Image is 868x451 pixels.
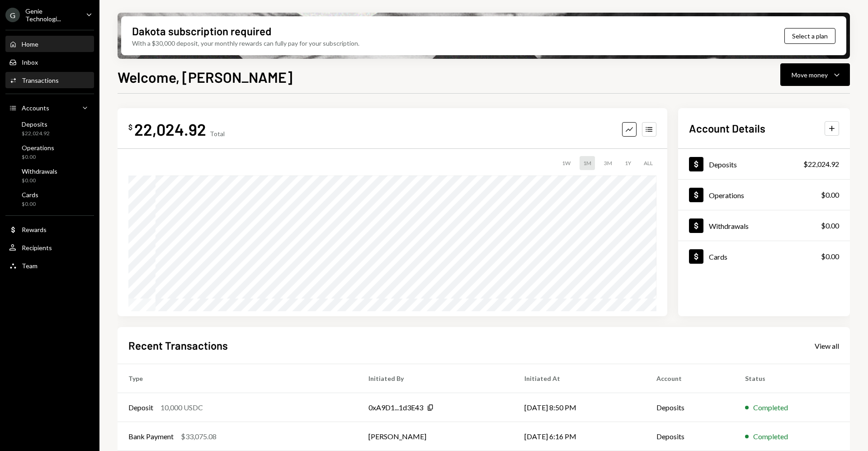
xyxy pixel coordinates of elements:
[22,153,54,161] div: $0.00
[709,191,744,199] div: Operations
[5,239,94,256] a: Recipients
[368,402,423,413] div: 0xA9D1...1d3E43
[646,422,735,451] td: Deposits
[160,402,203,413] div: 10,000 USDC
[678,241,850,271] a: Cards$0.00
[118,68,292,86] h1: Welcome, [PERSON_NAME]
[22,76,59,84] div: Transactions
[815,341,839,351] a: View all
[803,159,839,170] div: $22,024.92
[780,63,850,86] button: Move money
[709,222,749,230] div: Withdrawals
[22,40,38,48] div: Home
[22,226,47,233] div: Rewards
[5,54,94,70] a: Inbox
[22,262,38,270] div: Team
[128,402,153,413] div: Deposit
[22,167,57,175] div: Withdrawals
[22,58,38,66] div: Inbox
[5,141,94,163] a: Operations$0.00
[821,190,839,200] div: $0.00
[514,393,645,422] td: [DATE] 8:50 PM
[558,156,574,170] div: 1W
[5,188,94,210] a: Cards$0.00
[132,38,359,48] div: With a $30,000 deposit, your monthly rewards can fully pay for your subscription.
[22,191,38,199] div: Cards
[640,156,656,170] div: ALL
[128,431,174,442] div: Bank Payment
[22,120,50,128] div: Deposits
[22,104,49,112] div: Accounts
[709,160,737,169] div: Deposits
[5,36,94,52] a: Home
[514,364,645,393] th: Initiated At
[621,156,635,170] div: 1Y
[600,156,616,170] div: 3M
[358,422,514,451] td: [PERSON_NAME]
[734,364,850,393] th: Status
[678,149,850,179] a: Deposits$22,024.92
[181,431,217,442] div: $33,075.08
[678,180,850,210] a: Operations$0.00
[709,252,727,261] div: Cards
[689,121,765,136] h2: Account Details
[514,422,645,451] td: [DATE] 6:16 PM
[821,220,839,231] div: $0.00
[646,364,735,393] th: Account
[5,165,94,186] a: Withdrawals$0.00
[5,118,94,139] a: Deposits$22,024.92
[821,251,839,262] div: $0.00
[22,130,50,138] div: $22,024.92
[358,364,514,393] th: Initiated By
[128,123,132,132] div: $
[646,393,735,422] td: Deposits
[210,130,225,138] div: Total
[792,70,828,80] div: Move money
[25,7,79,23] div: Genie Technologi...
[5,100,94,116] a: Accounts
[784,28,835,44] button: Select a plan
[5,257,94,274] a: Team
[118,364,358,393] th: Type
[132,24,271,38] div: Dakota subscription required
[5,72,94,88] a: Transactions
[580,156,595,170] div: 1M
[128,338,228,353] h2: Recent Transactions
[22,244,52,252] div: Recipients
[22,144,54,152] div: Operations
[22,177,57,185] div: $0.00
[5,8,20,22] div: G
[134,119,206,139] div: 22,024.92
[753,402,788,413] div: Completed
[678,210,850,241] a: Withdrawals$0.00
[22,200,38,208] div: $0.00
[5,221,94,237] a: Rewards
[753,431,788,442] div: Completed
[815,342,839,351] div: View all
